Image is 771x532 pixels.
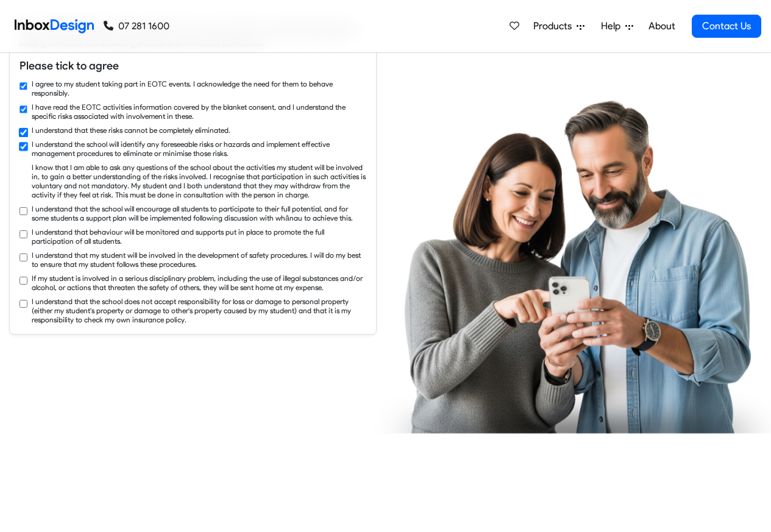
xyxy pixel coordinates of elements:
[32,204,366,222] label: I understand that the school will encourage all students to participate to their full potential, ...
[596,14,638,38] a: Help
[32,297,366,324] label: I understand that the school does not accept responsibility for loss or damage to personal proper...
[528,14,589,38] a: Products
[533,19,577,34] span: Products
[32,126,230,135] label: I understand that these risks cannot be completely eliminated.
[601,19,625,34] span: Help
[104,19,169,34] a: 07 281 1600
[32,102,366,121] label: I have read the EOTC activities information covered by the blanket consent, and I understand the ...
[32,274,366,292] label: If my student is involved in a serious disciplinary problem, including the use of illegal substan...
[692,15,761,38] a: Contact Us
[20,58,366,74] h6: Please tick to agree
[32,140,366,158] label: I understand the school will identify any foreseeable risks or hazards and implement effective ma...
[32,227,366,246] label: I understand that behaviour will be monitored and supports put in place to promote the full parti...
[32,163,366,199] label: I know that I am able to ask any questions of the school about the activities my student will be ...
[32,79,366,98] label: I agree to my student taking part in EOTC events. I acknowledge the need for them to behave respo...
[645,14,678,38] a: About
[32,250,366,269] label: I understand that my student will be involved in the development of safety procedures. I will do ...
